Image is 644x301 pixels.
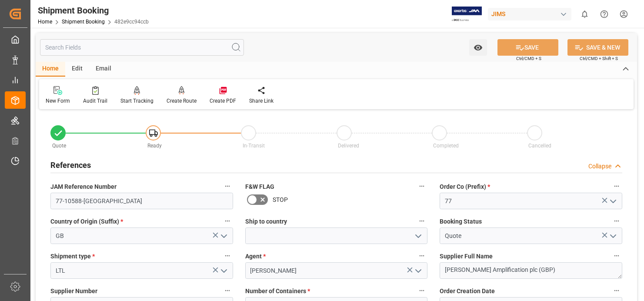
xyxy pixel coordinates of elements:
span: Supplier Number [50,287,97,296]
button: open menu [606,229,619,243]
span: Quote [52,143,66,149]
div: JIMS [488,8,571,20]
button: open menu [411,264,424,278]
a: Home [38,19,52,25]
a: Shipment Booking [62,19,105,25]
span: Ctrl/CMD + S [516,55,541,62]
textarea: [PERSON_NAME] Amplification plc (GBP) [440,262,622,279]
span: Country of Origin (Suffix) [50,217,123,226]
button: Order Co (Prefix) * [611,181,622,192]
button: Supplier Full Name [611,250,622,261]
span: STOP [273,195,288,204]
span: Order Co (Prefix) [440,182,490,191]
div: Collapse [588,162,611,171]
span: Ctrl/CMD + Shift + S [580,55,618,62]
button: open menu [217,229,230,243]
span: Cancelled [528,143,551,149]
button: open menu [411,229,424,243]
div: Create Route [167,97,197,105]
button: open menu [217,264,230,278]
span: Shipment type [50,252,95,261]
button: JAM Reference Number [222,181,233,192]
button: SAVE [497,39,558,56]
button: Country of Origin (Suffix) * [222,215,233,227]
button: Shipment type * [222,250,233,261]
button: Agent * [416,250,427,261]
button: Help Center [594,4,614,24]
div: New Form [46,97,70,105]
span: F&W FLAG [245,182,274,191]
button: JIMS [488,6,575,22]
span: Ready [147,143,162,149]
input: Type to search/select [50,227,233,244]
button: F&W FLAG [416,181,427,192]
img: Exertis%20JAM%20-%20Email%20Logo.jpg_1722504956.jpg [452,7,482,22]
span: Supplier Full Name [440,252,493,261]
div: Start Tracking [120,97,153,105]
span: Completed [433,143,459,149]
button: Supplier Number [222,285,233,296]
span: Booking Status [440,217,482,226]
button: SAVE & NEW [567,39,628,56]
span: Order Creation Date [440,287,495,296]
button: open menu [469,39,487,56]
button: open menu [606,194,619,208]
button: Booking Status [611,215,622,227]
div: Email [89,62,118,77]
button: Ship to country [416,215,427,227]
div: Share Link [249,97,274,105]
span: JAM Reference Number [50,182,117,191]
span: In-Transit [243,143,265,149]
span: Delivered [338,143,359,149]
div: Create PDF [210,97,236,105]
div: Shipment Booking [38,4,149,17]
h2: References [50,159,91,171]
button: show 0 new notifications [575,4,594,24]
button: Number of Containers * [416,285,427,296]
span: Agent [245,252,266,261]
div: Edit [65,62,89,77]
button: Order Creation Date [611,285,622,296]
input: Search Fields [40,39,244,56]
div: Audit Trail [83,97,107,105]
span: Number of Containers [245,287,310,296]
div: Home [36,62,65,77]
span: Ship to country [245,217,287,226]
